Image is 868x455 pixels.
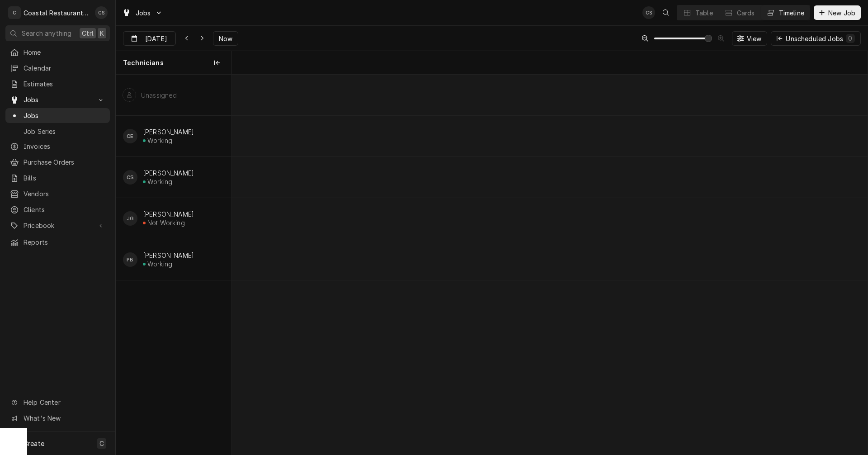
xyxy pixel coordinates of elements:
[24,205,105,214] span: Clients
[123,170,137,185] div: CS
[5,186,110,201] a: Vendors
[24,95,92,104] span: Jobs
[141,91,177,99] div: Unassigned
[123,252,137,267] div: PB
[24,440,44,447] span: Create
[136,8,151,18] span: Jobs
[5,395,110,410] a: Go to Help Center
[24,413,104,423] span: What's New
[5,76,110,91] a: Estimates
[123,129,137,143] div: CE
[123,129,137,143] div: Carlos Espin's Avatar
[123,31,176,46] button: [DATE]
[143,210,194,218] div: [PERSON_NAME]
[5,411,110,426] a: Go to What's New
[147,219,185,227] div: Not Working
[5,108,110,123] a: Jobs
[24,63,105,73] span: Calendar
[143,128,194,136] div: [PERSON_NAME]
[695,8,713,18] div: Table
[24,237,105,247] span: Reports
[217,34,234,43] span: Now
[123,211,137,226] div: James Gatton's Avatar
[123,252,137,267] div: Phill Blush's Avatar
[5,139,110,154] a: Invoices
[814,5,861,20] button: New Job
[116,75,231,455] div: left
[826,8,857,18] span: New Job
[848,33,853,43] div: 0
[143,251,194,259] div: [PERSON_NAME]
[737,8,755,18] div: Cards
[116,51,231,75] div: Technicians column. SPACE for context menu
[24,157,105,167] span: Purchase Orders
[100,28,104,38] span: K
[147,178,172,185] div: Working
[5,92,110,107] a: Go to Jobs
[118,5,166,20] a: Go to Jobs
[95,6,108,19] div: Chris Sockriter's Avatar
[147,137,172,144] div: Working
[779,8,804,18] div: Timeline
[5,202,110,217] a: Clients
[786,34,855,43] div: Unscheduled Jobs
[232,75,868,455] div: normal
[771,31,861,46] button: Unscheduled Jobs0
[123,170,137,185] div: Chris Sockriter's Avatar
[143,169,194,177] div: [PERSON_NAME]
[24,111,105,120] span: Jobs
[5,25,110,41] button: Search anythingCtrlK
[24,221,92,230] span: Pricebook
[5,45,110,60] a: Home
[24,127,105,136] span: Job Series
[147,260,172,268] div: Working
[24,398,104,407] span: Help Center
[5,171,110,185] a: Bills
[642,6,655,19] div: CS
[123,58,164,67] span: Technicians
[95,6,108,19] div: CS
[642,6,655,19] div: Chris Sockriter's Avatar
[5,235,110,250] a: Reports
[5,155,110,170] a: Purchase Orders
[8,6,21,19] div: C
[123,211,137,226] div: JG
[82,28,94,38] span: Ctrl
[5,124,110,139] a: Job Series
[22,28,71,38] span: Search anything
[24,189,105,199] span: Vendors
[732,31,768,46] button: View
[24,142,105,151] span: Invoices
[24,173,105,183] span: Bills
[5,218,110,233] a: Go to Pricebook
[24,47,105,57] span: Home
[99,439,104,448] span: C
[5,61,110,76] a: Calendar
[745,34,764,43] span: View
[659,5,673,20] button: Open search
[24,8,90,18] div: Coastal Restaurant Repair
[213,31,238,46] button: Now
[24,79,105,89] span: Estimates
